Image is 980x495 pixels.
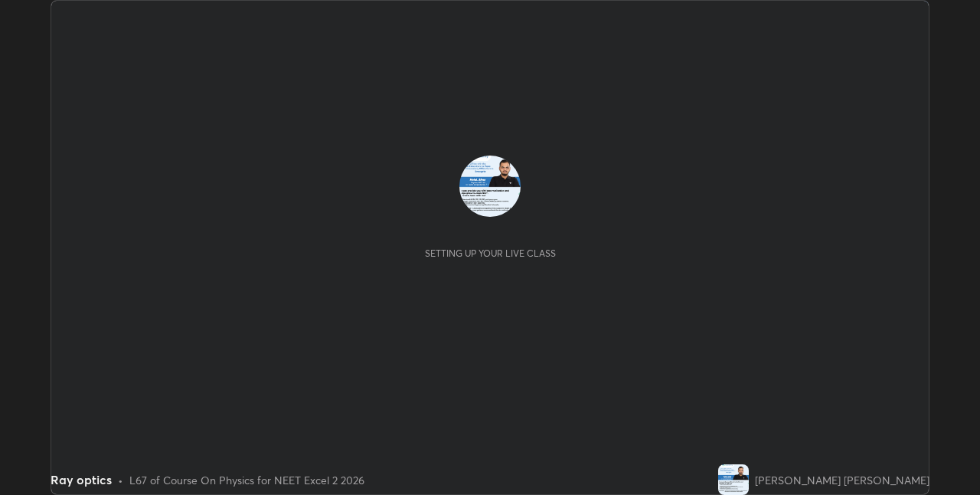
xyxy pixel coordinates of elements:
[129,472,364,488] div: L67 of Course On Physics for NEET Excel 2 2026
[51,470,112,489] div: Ray optics
[718,464,749,495] img: 56fac2372bd54d6a89ffab81bd2c5eeb.jpg
[425,247,556,259] div: Setting up your live class
[755,472,929,488] div: [PERSON_NAME] [PERSON_NAME]
[118,472,123,488] div: •
[459,156,521,217] img: 56fac2372bd54d6a89ffab81bd2c5eeb.jpg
